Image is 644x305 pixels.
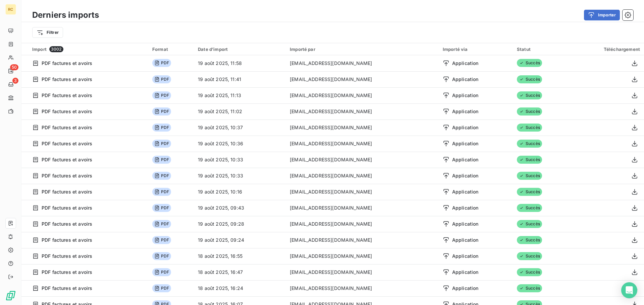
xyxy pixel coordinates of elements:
[198,47,282,52] div: Date d’import
[194,168,286,184] td: 19 août 2025, 10:33
[452,108,479,115] span: Application
[286,152,439,168] td: [EMAIL_ADDRESS][DOMAIN_NAME]
[517,91,542,99] span: Succès
[286,216,439,232] td: [EMAIL_ADDRESS][DOMAIN_NAME]
[517,188,542,196] span: Succès
[517,107,542,116] span: Succès
[452,92,479,99] span: Application
[194,71,286,87] td: 19 août 2025, 11:41
[194,280,286,296] td: 18 août 2025, 16:24
[286,103,439,120] td: [EMAIL_ADDRESS][DOMAIN_NAME]
[42,237,92,243] span: PDF factures et avoirs
[194,87,286,103] td: 19 août 2025, 11:13
[286,168,439,184] td: [EMAIL_ADDRESS][DOMAIN_NAME]
[152,268,171,276] span: PDF
[286,248,439,264] td: [EMAIL_ADDRESS][DOMAIN_NAME]
[452,156,479,163] span: Application
[517,236,542,244] span: Succès
[42,60,92,67] span: PDF factures et avoirs
[194,184,286,200] td: 19 août 2025, 10:16
[517,156,542,164] span: Succès
[42,188,92,195] span: PDF factures et avoirs
[194,200,286,216] td: 19 août 2025, 09:43
[152,124,171,132] span: PDF
[517,220,542,228] span: Succès
[5,79,16,90] a: 3
[452,285,479,292] span: Application
[517,124,542,132] span: Succès
[194,248,286,264] td: 18 août 2025, 16:55
[194,136,286,152] td: 19 août 2025, 10:36
[517,252,542,260] span: Succès
[452,76,479,83] span: Application
[621,282,637,298] div: Open Intercom Messenger
[194,152,286,168] td: 19 août 2025, 10:33
[286,280,439,296] td: [EMAIL_ADDRESS][DOMAIN_NAME]
[5,290,16,301] img: Logo LeanPay
[32,46,144,52] div: Import
[32,9,99,21] h3: Derniers imports
[12,78,18,84] span: 3
[194,232,286,248] td: 19 août 2025, 09:24
[194,120,286,136] td: 19 août 2025, 10:37
[517,75,542,83] span: Succès
[286,232,439,248] td: [EMAIL_ADDRESS][DOMAIN_NAME]
[5,66,16,76] a: 50
[286,87,439,103] td: [EMAIL_ADDRESS][DOMAIN_NAME]
[452,221,479,227] span: Application
[152,252,171,260] span: PDF
[42,269,92,276] span: PDF factures et avoirs
[152,140,171,148] span: PDF
[42,156,92,163] span: PDF factures et avoirs
[584,10,620,20] button: Importer
[517,59,542,67] span: Succès
[517,172,542,180] span: Succès
[42,108,92,115] span: PDF factures et avoirs
[42,205,92,211] span: PDF factures et avoirs
[452,140,479,147] span: Application
[152,172,171,180] span: PDF
[517,47,565,52] div: Statut
[194,103,286,120] td: 19 août 2025, 11:02
[152,156,171,164] span: PDF
[10,64,18,70] span: 50
[452,205,479,211] span: Application
[42,92,92,99] span: PDF factures et avoirs
[42,140,92,147] span: PDF factures et avoirs
[152,107,171,116] span: PDF
[194,216,286,232] td: 19 août 2025, 09:28
[286,264,439,280] td: [EMAIL_ADDRESS][DOMAIN_NAME]
[42,221,92,227] span: PDF factures et avoirs
[152,284,171,292] span: PDF
[573,47,640,52] div: Téléchargement
[42,76,92,83] span: PDF factures et avoirs
[49,46,63,52] span: 3002
[286,136,439,152] td: [EMAIL_ADDRESS][DOMAIN_NAME]
[452,124,479,131] span: Application
[5,4,16,15] div: RC
[517,268,542,276] span: Succès
[42,285,92,292] span: PDF factures et avoirs
[286,71,439,87] td: [EMAIL_ADDRESS][DOMAIN_NAME]
[452,172,479,179] span: Application
[286,120,439,136] td: [EMAIL_ADDRESS][DOMAIN_NAME]
[286,55,439,71] td: [EMAIL_ADDRESS][DOMAIN_NAME]
[452,269,479,276] span: Application
[452,188,479,195] span: Application
[517,140,542,148] span: Succès
[42,253,92,259] span: PDF factures et avoirs
[152,236,171,244] span: PDF
[286,184,439,200] td: [EMAIL_ADDRESS][DOMAIN_NAME]
[152,91,171,99] span: PDF
[517,284,542,292] span: Succès
[152,220,171,228] span: PDF
[152,75,171,83] span: PDF
[42,172,92,179] span: PDF factures et avoirs
[152,59,171,67] span: PDF
[152,47,190,52] div: Format
[452,237,479,243] span: Application
[194,264,286,280] td: 18 août 2025, 16:47
[452,253,479,259] span: Application
[290,47,435,52] div: Importé par
[194,55,286,71] td: 19 août 2025, 11:58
